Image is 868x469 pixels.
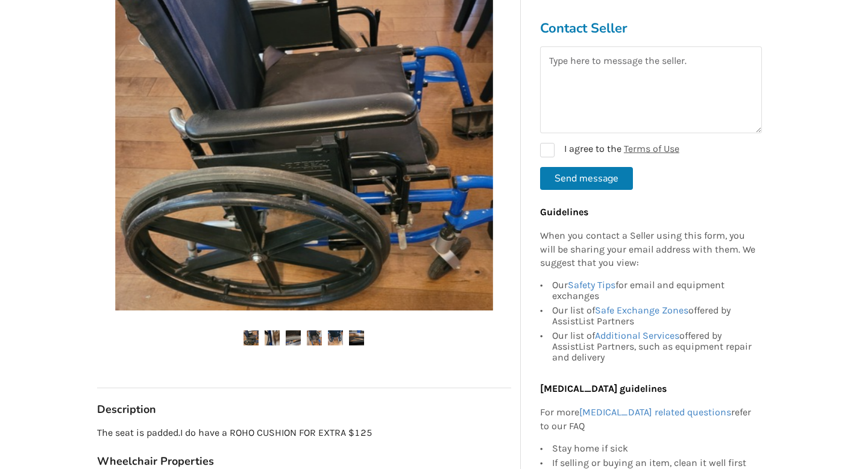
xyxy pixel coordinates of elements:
[552,443,756,456] div: Stay home if sick
[328,330,343,345] img: quickie 2 wheel chair-light weight-wheelchair-mobility-port moody-assistlist-listing
[97,455,511,468] h3: Wheelchair Properties
[540,229,756,271] p: When you contact a Seller using this form, you will be sharing your email address with them. We s...
[595,330,679,342] a: Additional Services
[579,406,731,418] a: [MEDICAL_DATA] related questions
[595,305,688,316] a: Safe Exchange Zones
[349,330,364,345] img: quickie 2 wheel chair-light weight-wheelchair-mobility-port moody-assistlist-listing
[540,406,756,433] p: For more refer to our FAQ
[286,330,301,345] img: quickie 2 wheel chair-light weight-wheelchair-mobility-port moody-assistlist-listing
[540,206,588,218] b: Guidelines
[552,329,756,364] div: Our list of offered by AssistList Partners, such as equipment repair and delivery
[624,143,679,154] a: Terms of Use
[540,143,679,157] label: I agree to the
[552,280,756,304] div: Our for email and equipment exchanges
[307,330,322,345] img: quickie 2 wheel chair-light weight-wheelchair-mobility-port moody-assistlist-listing
[97,426,511,440] p: The seat is padded.I do have a ROHO CUSHION FOR EXTRA $125
[568,280,615,291] a: Safety Tips
[540,383,667,395] b: [MEDICAL_DATA] guidelines
[540,20,762,37] h3: Contact Seller
[552,304,756,329] div: Our list of offered by AssistList Partners
[540,167,633,190] button: Send message
[97,403,511,417] h3: Description
[244,330,259,345] img: quickie 2 wheel chair-light weight-wheelchair-mobility-port moody-assistlist-listing
[265,330,280,345] img: quickie 2 wheel chair-light weight-wheelchair-mobility-port moody-assistlist-listing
